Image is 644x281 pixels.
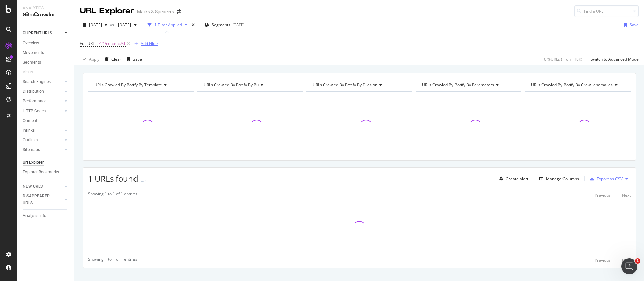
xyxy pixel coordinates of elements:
div: Clear [111,56,121,62]
a: Inlinks [23,127,63,134]
span: URLs Crawled By Botify By parameters [422,82,494,88]
span: ^.*/content.*$ [99,39,126,48]
div: Analysis Info [23,212,46,219]
h4: URLs Crawled By Botify By bu [202,80,297,90]
a: Sitemaps [23,146,63,153]
a: DISAPPEARED URLS [23,193,63,207]
div: [DATE] [232,22,245,28]
a: Performance [23,98,63,105]
div: HTTP Codes [23,108,46,115]
a: Segments [23,59,69,66]
a: Explorer Bookmarks [23,169,69,176]
button: Next [622,256,631,264]
div: - [145,178,146,183]
a: NEW URLS [23,183,63,190]
span: 2025 Aug. 9th [89,22,102,28]
button: [DATE] [80,20,110,30]
div: Movements [23,49,44,56]
div: Content [23,117,37,124]
div: Sitemaps [23,146,40,153]
div: Create alert [506,176,528,182]
a: Movements [23,49,69,56]
button: Save [621,20,639,30]
img: Equal [141,180,144,182]
button: Save [124,54,142,65]
div: Add Filter [141,41,158,46]
div: Previous [595,257,611,263]
span: URLs Crawled By Botify By bu [204,82,259,88]
button: Export as CSV [587,173,623,184]
h4: URLs Crawled By Botify By parameters [421,80,516,90]
div: Search Engines [23,78,51,85]
div: Next [622,257,631,263]
div: Showing 1 to 1 of 1 entries [88,256,137,264]
div: URL Explorer [80,5,134,17]
input: Find a URL [574,5,639,17]
span: URLs Crawled By Botify By template [94,82,162,88]
div: 0 % URLs ( 1 on 118K ) [544,56,582,62]
a: Content [23,117,69,124]
div: Distribution [23,88,44,95]
div: Segments [23,59,41,66]
button: 1 Filter Applied [145,20,190,30]
div: 1 Filter Applied [154,22,182,28]
div: Export as CSV [597,176,623,182]
div: Overview [23,40,39,47]
a: Distribution [23,88,63,95]
div: Save [630,22,639,28]
div: Analytics [23,5,69,11]
span: 2024 Sep. 21st [115,22,131,28]
div: Switch to Advanced Mode [591,56,639,62]
span: URLs Crawled By Botify By crawl_anomalies [531,82,613,88]
div: Save [133,56,142,62]
div: DISAPPEARED URLS [23,193,57,207]
div: NEW URLS [23,183,43,190]
a: CURRENT URLS [23,30,63,37]
div: Apply [89,56,99,62]
a: Overview [23,40,69,47]
div: Url Explorer [23,159,44,166]
h4: URLs Crawled By Botify By division [311,80,406,90]
a: Visits [23,69,40,76]
a: HTTP Codes [23,108,63,115]
div: Visits [23,69,33,76]
div: CURRENT URLS [23,30,52,37]
div: Next [622,192,631,198]
a: Url Explorer [23,159,69,166]
div: arrow-right-arrow-left [177,9,181,14]
button: Segments[DATE] [202,20,247,30]
div: Previous [595,192,611,198]
span: = [96,41,98,46]
button: Previous [595,256,611,264]
iframe: Intercom live chat [621,258,637,274]
button: Create alert [497,173,528,184]
div: Explorer Bookmarks [23,169,59,176]
span: Segments [212,22,230,28]
button: Switch to Advanced Mode [588,54,639,65]
div: times [190,22,196,28]
div: Marks & Spencers [137,8,174,15]
div: Inlinks [23,127,35,134]
span: URLs Crawled By Botify By division [313,82,377,88]
div: Performance [23,98,46,105]
span: vs [110,22,115,28]
button: Manage Columns [537,174,579,183]
button: [DATE] [115,20,139,30]
button: Apply [80,54,99,65]
div: Showing 1 to 1 of 1 entries [88,191,137,199]
h4: URLs Crawled By Botify By crawl_anomalies [530,80,625,90]
button: Clear [102,54,121,65]
span: 1 URLs found [88,173,138,184]
span: Full URL [80,41,95,46]
div: Manage Columns [546,176,579,182]
a: Search Engines [23,78,63,85]
a: Analysis Info [23,212,69,219]
h4: URLs Crawled By Botify By template [93,80,188,90]
div: SiteCrawler [23,11,69,19]
button: Previous [595,191,611,199]
button: Add Filter [131,40,158,48]
button: Next [622,191,631,199]
span: 1 [635,258,640,264]
div: Outlinks [23,137,38,144]
a: Outlinks [23,137,63,144]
